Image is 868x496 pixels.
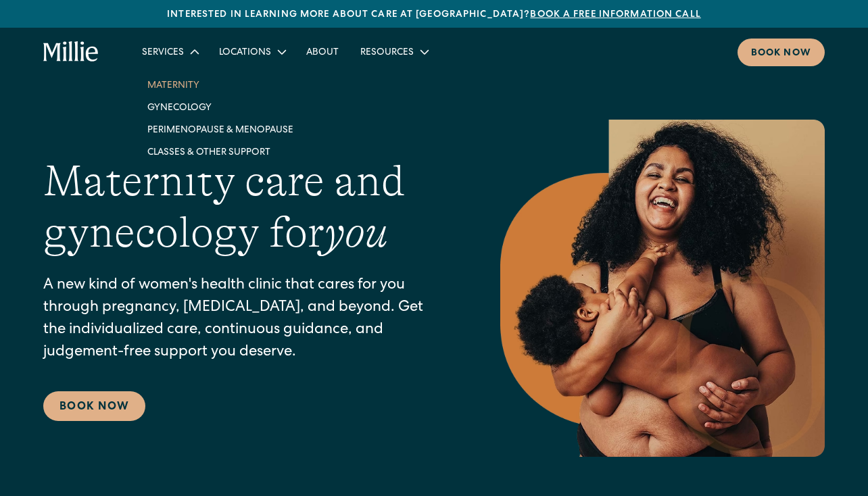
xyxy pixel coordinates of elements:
div: Resources [360,46,414,60]
h1: Maternity care and gynecology for [43,155,446,259]
img: Smiling mother with her baby in arms, celebrating body positivity and the nurturing bond of postp... [500,120,825,457]
a: Perimenopause & Menopause [137,118,304,141]
div: Locations [208,41,295,63]
a: home [43,41,99,63]
nav: Services [131,63,310,174]
a: Maternity [137,74,304,96]
a: Book a free information call [530,10,700,20]
a: Gynecology [137,96,304,118]
a: Book now [738,39,825,66]
a: About [295,41,349,63]
div: Services [131,41,208,63]
a: Classes & Other Support [137,141,304,163]
div: Locations [219,46,271,60]
a: Book Now [43,391,145,421]
div: Services [142,46,184,60]
p: A new kind of women's health clinic that cares for you through pregnancy, [MEDICAL_DATA], and bey... [43,275,446,364]
em: you [324,208,388,257]
div: Resources [349,41,438,63]
div: Book now [751,47,811,61]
